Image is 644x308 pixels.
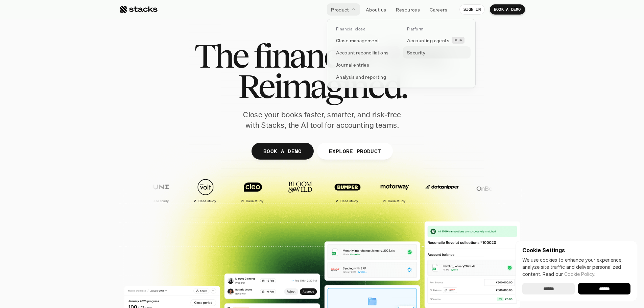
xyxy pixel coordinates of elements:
p: Journal entries [336,61,369,68]
p: Analysis and reporting [336,73,386,80]
a: Careers [426,3,451,16]
a: Case study [230,175,274,206]
p: We use cookies to enhance your experience, analyze site traffic and deliver personalized content. [522,256,630,278]
p: Close your books faster, smarter, and risk-free with Stacks, the AI tool for accounting teams. [238,110,407,131]
p: Security [407,49,425,56]
span: Reimagined. [238,71,406,101]
a: Close management [332,34,400,46]
p: Careers [430,6,447,13]
p: BOOK A DEMO [263,146,302,156]
span: financial [254,41,370,71]
p: Close management [336,37,379,44]
p: Product [331,6,349,13]
h2: Case study [387,199,405,203]
p: Financial close [336,27,365,31]
h2: Case study [245,199,263,203]
a: Case study [183,175,226,206]
a: Account reconciliations [332,46,400,58]
p: Account reconciliations [336,49,389,56]
a: Resources [392,3,424,16]
p: About us [366,6,386,13]
a: Privacy Policy [80,129,110,134]
h2: Case study [197,199,215,203]
p: EXPLORE PRODUCT [329,146,381,156]
span: Read our . [543,271,595,277]
a: BOOK A DEMO [490,4,525,15]
h2: BETA [454,38,462,42]
a: Accounting agentsBETA [403,34,471,46]
a: Case study [372,175,416,206]
a: Case study [135,175,179,206]
h2: Case study [150,199,168,203]
a: Analysis and reporting [332,71,400,83]
p: Resources [396,6,420,13]
p: Platform [407,27,424,31]
a: About us [362,3,390,16]
a: Journal entries [332,58,400,71]
a: SIGN IN [459,4,485,15]
h2: Case study [339,199,357,203]
a: BOOK A DEMO [251,143,313,160]
p: SIGN IN [463,7,481,12]
p: Accounting agents [407,37,449,44]
a: Case study [325,175,368,206]
a: Security [403,46,471,58]
a: EXPLORE PRODUCT [317,143,393,160]
a: Cookie Policy [564,271,594,277]
span: The [194,41,248,71]
p: Cookie Settings [522,247,630,253]
p: BOOK A DEMO [494,7,521,12]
